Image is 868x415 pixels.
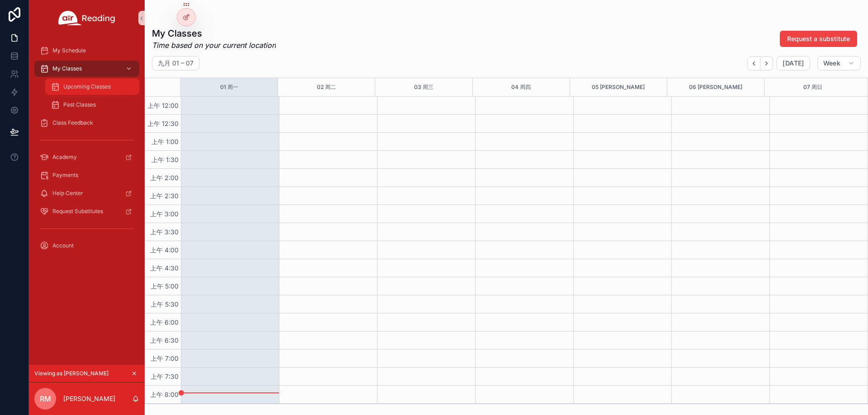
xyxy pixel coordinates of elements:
button: Back [747,56,760,70]
span: Payments [52,172,78,179]
button: 07 周日 [803,78,822,96]
span: 上午 6:00 [148,318,181,326]
a: Upcoming Classes [45,79,139,95]
button: 04 周四 [511,78,531,96]
button: Week [817,56,861,70]
a: Class Feedback [34,115,139,131]
h2: 九月 01 – 07 [158,59,193,68]
span: 上午 5:30 [148,300,181,308]
a: Past Classes [45,97,139,113]
span: My Schedule [52,47,86,54]
button: 02 周二 [317,78,336,96]
span: Academy [52,154,77,161]
span: Week [823,59,840,67]
span: 上午 1:30 [149,156,181,163]
span: My Classes [52,65,82,72]
span: Help Center [52,190,83,197]
span: 上午 2:00 [148,174,181,182]
span: Request a substitute [787,34,850,43]
span: 上午 2:30 [148,192,181,200]
span: Past Classes [63,101,96,108]
p: [PERSON_NAME] [63,394,115,403]
div: scrollable content [29,36,145,266]
span: 上午 8:00 [148,391,181,398]
span: Upcoming Classes [63,83,111,90]
em: Time based on your current location [152,40,276,51]
span: Viewing as [PERSON_NAME] [34,370,108,377]
span: 上午 12:00 [145,102,181,109]
button: [DATE] [777,56,810,70]
a: Account [34,238,139,254]
span: [DATE] [783,59,804,67]
a: Help Center [34,185,139,201]
span: Account [52,242,74,249]
a: Request Substitutes [34,203,139,219]
span: 上午 4:30 [148,264,181,272]
button: 05 [PERSON_NAME] [592,78,645,96]
span: 上午 6:30 [148,336,181,344]
a: My Classes [34,61,139,77]
span: 上午 3:30 [148,228,181,236]
span: 上午 3:00 [148,210,181,218]
a: Payments [34,167,139,183]
span: 上午 4:00 [148,246,181,254]
button: Request a substitute [780,31,857,47]
button: 03 周三 [414,78,434,96]
a: My Schedule [34,42,139,59]
span: 上午 7:00 [148,354,181,362]
span: Request Substitutes [52,208,103,215]
button: Next [760,56,773,70]
button: 06 [PERSON_NAME] [689,78,742,96]
span: RM [40,393,51,404]
span: 上午 12:30 [145,120,181,127]
span: 上午 1:00 [149,138,181,145]
button: 01 周一 [220,78,238,96]
span: 上午 5:00 [148,282,181,290]
img: App logo [58,11,115,25]
span: Class Feedback [52,119,93,126]
span: 上午 7:30 [148,373,181,380]
a: Academy [34,149,139,165]
h1: My Classes [152,27,276,40]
